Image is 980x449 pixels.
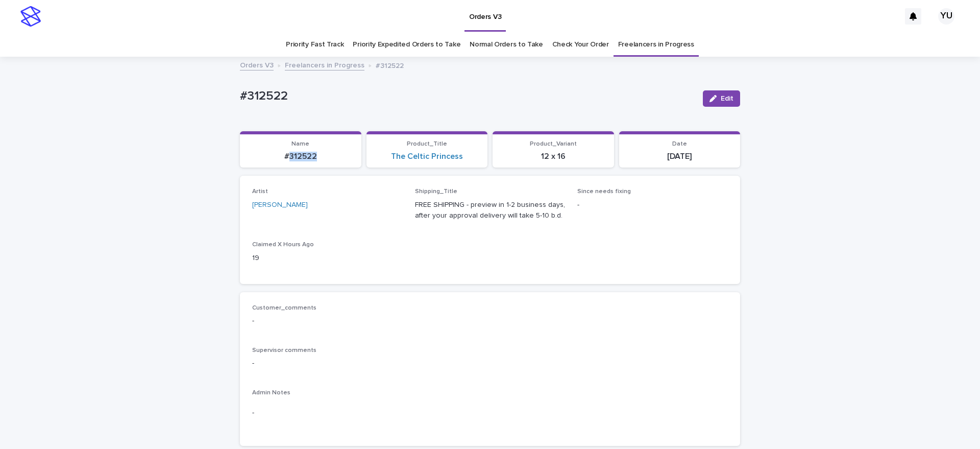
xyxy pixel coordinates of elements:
[470,33,543,57] a: Normal Orders to Take
[20,6,41,27] img: stacker-logo-s-only.png
[415,188,457,195] span: Shipping_Title
[353,33,460,57] a: Priority Expedited Orders to Take
[252,242,314,248] span: Claimed X Hours Ago
[577,200,728,210] p: -
[376,59,404,70] p: #312522
[240,89,695,104] p: #312522
[618,33,694,57] a: Freelancers in Progress
[286,33,344,57] a: Priority Fast Track
[291,141,309,147] span: Name
[499,152,608,161] p: 12 x 16
[240,59,274,70] a: Orders V3
[577,188,631,195] span: Since needs fixing
[252,253,403,264] p: 19
[938,8,954,25] div: YU
[252,316,728,326] p: -
[672,141,687,147] span: Date
[721,95,733,102] span: Edit
[530,141,577,147] span: Product_Variant
[703,90,740,107] button: Edit
[391,152,463,161] a: The Celtic Princess
[252,347,316,353] span: Supervisor comments
[246,152,355,161] p: #312522
[252,358,728,369] p: -
[285,59,364,70] a: Freelancers in Progress
[252,408,728,418] p: -
[252,305,316,311] span: Customer_comments
[407,141,447,147] span: Product_Title
[415,200,566,221] p: FREE SHIPPING - preview in 1-2 business days, after your approval delivery will take 5-10 b.d.
[252,390,290,396] span: Admin Notes
[552,33,609,57] a: Check Your Order
[625,152,734,161] p: [DATE]
[252,188,268,195] span: Artist
[252,200,308,210] a: [PERSON_NAME]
